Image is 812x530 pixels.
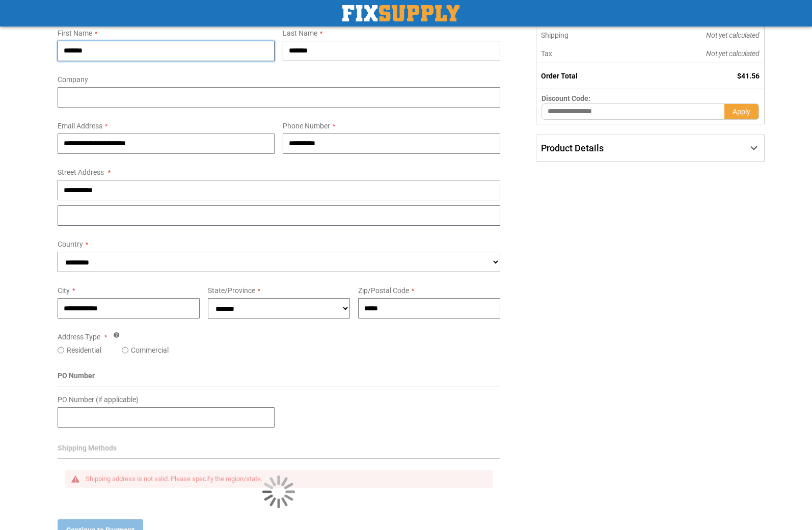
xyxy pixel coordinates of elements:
[208,286,255,295] span: State/Province
[342,5,459,21] img: Fix Industrial Supply
[541,72,578,80] strong: Order Total
[58,370,500,386] div: PO Number
[733,108,750,116] span: Apply
[58,395,139,404] span: PO Number (if applicable)
[67,345,101,355] label: Residential
[283,122,330,130] span: Phone Number
[283,29,317,37] span: Last Name
[536,44,637,63] th: Tax
[706,49,760,58] span: Not yet calculated
[724,103,759,120] button: Apply
[58,240,83,248] span: Country
[58,168,104,176] span: Street Address
[58,29,92,37] span: First Name
[342,5,459,21] a: store logo
[131,345,169,355] label: Commercial
[542,94,590,102] span: Discount Code:
[706,31,760,39] span: Not yet calculated
[58,122,102,130] span: Email Address
[58,75,88,84] span: Company
[58,286,70,295] span: City
[541,143,604,153] span: Product Details
[541,31,569,39] span: Shipping
[737,72,760,80] span: $41.56
[358,286,409,295] span: Zip/Postal Code
[58,333,100,341] span: Address Type
[262,475,295,508] img: Loading...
